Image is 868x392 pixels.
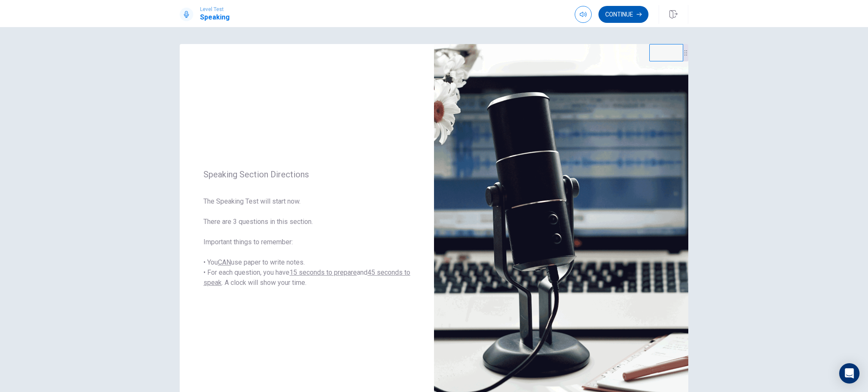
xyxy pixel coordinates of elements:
[203,169,410,179] span: Speaking Section Directions
[200,12,230,22] h1: Speaking
[218,258,231,266] u: CAN
[839,363,860,384] div: Open Intercom Messenger
[200,6,230,12] span: Level Test
[203,196,410,288] span: The Speaking Test will start now. There are 3 questions in this section. Important things to reme...
[598,6,648,23] button: Continue
[289,268,357,276] u: 15 seconds to prepare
